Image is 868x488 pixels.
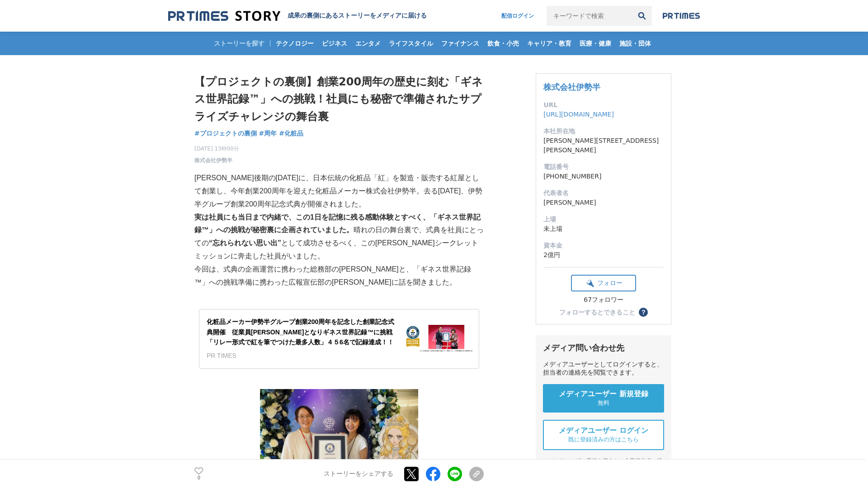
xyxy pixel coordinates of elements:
[324,470,393,478] p: ストーリーをシェアする
[259,129,277,137] span: #周年
[484,32,523,55] a: 飲食・小売
[194,156,232,164] a: 株式会社伊勢半
[543,172,664,181] dd: [PHONE_NUMBER]
[543,241,664,250] dt: 資本金
[576,39,615,47] span: 医療・健康
[385,32,437,55] a: ライフスタイル
[543,361,664,377] div: メディアユーザーとしてログインすると、担当者の連絡先を閲覧できます。
[559,309,635,315] div: フォローするとできること
[543,343,664,353] div: メディア問い合わせ先
[259,129,277,138] a: #周年
[640,309,646,315] span: ？
[559,389,648,399] span: メディアユーザー 新規登録
[547,6,632,26] input: キーワードで検索
[194,211,484,263] p: 晴れの日の舞台裏で、式典を社員にとっての として成功させるべく、この[PERSON_NAME]シークレットミッションに奔走した社員がいました。
[571,296,636,304] div: 67フォロワー
[279,129,303,137] span: #化粧品
[543,136,664,155] dd: [PERSON_NAME][STREET_ADDRESS][PERSON_NAME]
[438,39,483,47] span: ファイナンス
[559,426,648,436] span: メディアユーザー ログイン
[543,420,664,450] a: メディアユーザー ログイン 既に登録済みの方はこちら
[568,436,639,444] span: 既に登録済みの方はこちら
[194,263,484,289] p: 今回は、式典の企画運営に携わった総務部の[PERSON_NAME]と、「ギネス世界記録™」への挑戦準備に携わった広報宣伝部の[PERSON_NAME]に話を聞きました。
[272,39,317,47] span: テクノロジー
[632,6,652,26] button: 検索
[492,6,543,26] a: 配信ログイン
[288,12,427,20] h2: 成果の裏側にあるストーリーをメディアに届ける
[543,384,664,413] a: メディアユーザー 新規登録 無料
[543,111,614,118] a: [URL][DOMAIN_NAME]
[524,32,575,55] a: キャリア・教育
[318,32,351,55] a: ビジネス
[352,39,384,47] span: エンタメ
[194,145,239,153] span: [DATE] 13時00分
[168,10,427,22] a: 成果の裏側にあるストーリーをメディアに届ける 成果の裏側にあるストーリーをメディアに届ける
[194,213,481,234] strong: 実は社員にも当日まで内緒で、この1日を記憶に残る感動体験とすべく、「ギネス世界記録™」への挑戦が秘密裏に企画されていました。
[209,239,281,247] strong: “忘れられない思い出”
[168,10,280,22] img: 成果の裏側にあるストーリーをメディアに届ける
[199,309,479,369] a: 化粧品メーカー伊勢半グループ創業200周年を記念した創業記念式典開催 従業員[PERSON_NAME]となりギネス世界記録™に挑戦「リレー形式で紅を筆でつけた最多人数」４５6名で記録達成！！PR...
[207,317,399,347] div: 化粧品メーカー伊勢半グループ創業200周年を記念した創業記念式典開催 従業員[PERSON_NAME]となりギネス世界記録™に挑戦「リレー形式で紅を筆でつけた最多人数」４５6名で記録達成！！
[318,39,351,47] span: ビジネス
[616,39,655,47] span: 施設・団体
[543,198,664,207] dd: [PERSON_NAME]
[279,129,303,138] a: #化粧品
[543,224,664,234] dd: 未上場
[543,188,664,198] dt: 代表者名
[194,476,203,480] p: 0
[543,250,664,260] dd: 2億円
[438,32,483,55] a: ファイナンス
[207,351,399,361] div: PR TIMES
[543,162,664,172] dt: 電話番号
[194,129,257,137] span: #プロジェクトの裏側
[352,32,384,55] a: エンタメ
[524,39,575,47] span: キャリア・教育
[616,32,655,55] a: 施設・団体
[543,127,664,136] dt: 本社所在地
[194,129,257,138] a: #プロジェクトの裏側
[272,32,317,55] a: テクノロジー
[639,308,648,317] button: ？
[484,39,523,47] span: 飲食・小売
[543,215,664,224] dt: 上場
[543,100,664,110] dt: URL
[194,73,484,125] h1: 【プロジェクトの裏側】創業200周年の歴史に刻む「ギネス世界記録™」への挑戦！社員にも秘密で準備されたサプライズチャレンジの舞台裏
[663,12,700,19] img: prtimes
[576,32,615,55] a: 医療・健康
[385,39,437,47] span: ライフスタイル
[194,172,484,211] p: [PERSON_NAME]後期の[DATE]に、日本伝統の化粧品「紅」を製造・販売する紅屋として創業し、今年創業200周年を迎えた化粧品メーカー株式会社伊勢半。去る[DATE]、伊勢半グループ創...
[543,82,600,92] a: 株式会社伊勢半
[571,275,636,291] button: フォロー
[598,399,609,407] span: 無料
